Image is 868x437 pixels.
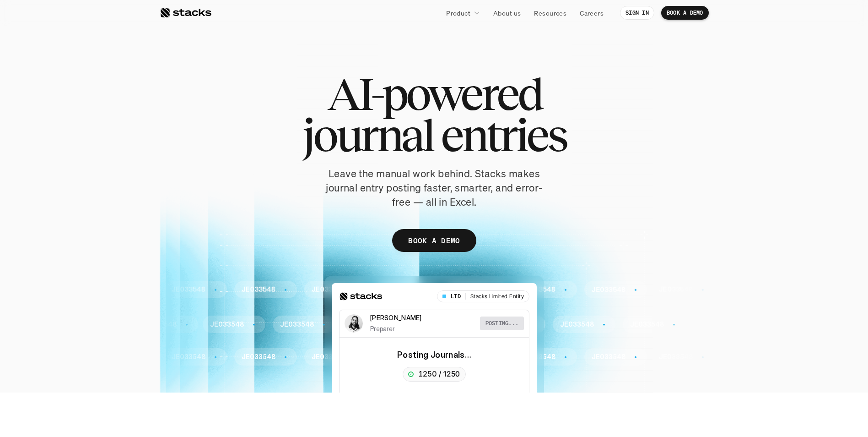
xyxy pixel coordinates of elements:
p: JE033548 [146,321,179,328]
span: AI-powered [327,73,541,115]
p: JE033548 [168,353,202,361]
a: Privacy Policy [108,175,148,181]
p: JE033548 [518,353,552,361]
p: Leave the manual work behind. Stacks makes journal entry posting faster, smarter, and error-free ... [320,167,549,209]
p: JE033548 [588,286,622,294]
a: Resources [528,5,572,21]
p: Resources [534,8,566,18]
span: journal [302,115,433,156]
a: BOOK A DEMO [661,6,709,20]
p: JE033548 [448,286,482,294]
p: JE033548 [588,353,622,361]
p: JE033548 [633,321,667,328]
p: JE033548 [238,286,272,294]
p: Product [446,8,470,18]
p: JE033548 [493,321,527,328]
a: Careers [574,5,609,21]
p: BOOK A DEMO [667,10,703,16]
p: JE033548 [563,321,597,328]
p: JE033548 [168,286,202,294]
p: About us [493,8,521,18]
p: JE033548 [308,286,342,294]
p: JE033548 [238,353,272,361]
a: About us [488,5,526,21]
p: JE033548 [700,321,734,328]
p: JE033548 [308,353,342,361]
p: JE033548 [656,286,690,294]
p: JE033548 [213,321,247,328]
span: entries [441,115,566,156]
a: BOOK A DEMO [392,229,476,252]
p: JE033548 [378,286,412,294]
p: JE033548 [283,321,317,328]
p: JE033548 [423,321,457,328]
p: JE033548 [448,353,482,361]
p: JE033548 [378,353,412,361]
p: JE033548 [656,353,690,361]
p: Careers [580,8,604,18]
p: JE033548 [353,321,387,328]
p: JE033548 [518,286,552,294]
p: SIGN IN [625,10,649,16]
a: SIGN IN [620,6,654,20]
p: BOOK A DEMO [408,234,460,247]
